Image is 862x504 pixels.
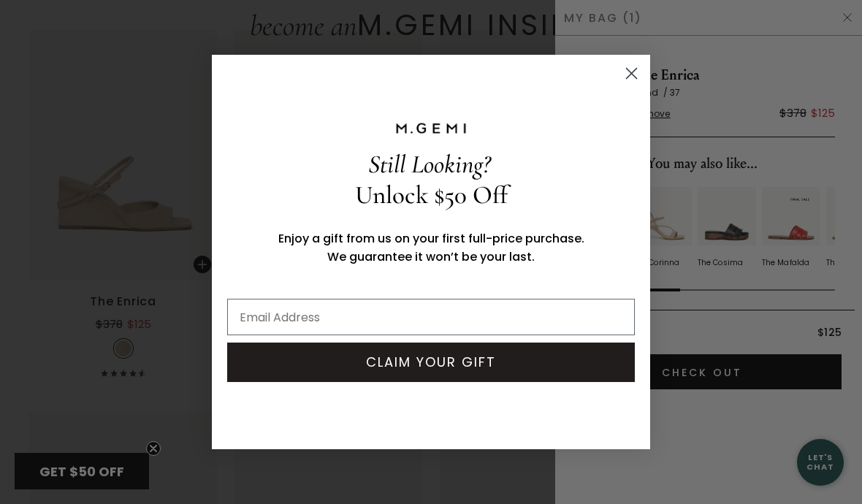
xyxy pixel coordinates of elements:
[355,180,508,210] span: Unlock $50 Off
[227,343,635,382] button: CLAIM YOUR GIFT
[227,299,635,335] input: Email Address
[368,149,490,180] span: Still Looking?
[278,230,584,265] span: Enjoy a gift from us on your first full-price purchase. We guarantee it won’t be your last.
[394,122,468,135] img: M.GEMI
[619,61,644,86] button: Close dialog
